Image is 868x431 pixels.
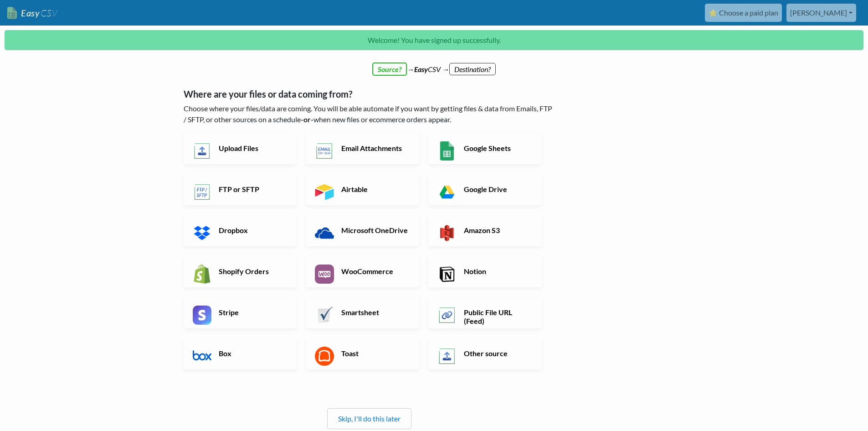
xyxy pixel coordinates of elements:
[339,349,411,358] h6: Toast
[216,144,288,152] h6: Upload Files
[315,141,334,161] img: Email New CSV or XLSX File App & API
[437,347,457,366] img: Other Source App & API
[7,4,57,22] a: EasyCSV
[437,223,457,243] img: Amazon S3 App & API
[315,182,334,202] img: Airtable App & API
[338,414,401,423] a: Skip, I'll do this later
[306,214,419,246] a: Microsoft OneDrive
[315,223,334,243] img: Microsoft OneDrive App & API
[339,267,411,275] h6: WooCommerce
[193,347,212,366] img: Box App & API
[428,132,542,164] a: Google Sheets
[705,4,782,22] a: ⭐ Choose a paid plan
[306,255,419,287] a: WooCommerce
[193,265,212,284] img: Shopify App & API
[184,173,297,205] a: FTP or SFTP
[216,267,288,275] h6: Shopify Orders
[437,182,457,202] img: Google Drive App & API
[437,265,457,284] img: Notion App & API
[315,265,334,284] img: WooCommerce App & API
[184,338,297,369] a: Box
[193,223,212,243] img: Dropbox App & API
[301,115,313,124] b: -or-
[462,185,533,193] h6: Google Drive
[184,132,297,164] a: Upload Files
[462,226,533,234] h6: Amazon S3
[193,141,212,161] img: Upload Files App & API
[428,173,542,205] a: Google Drive
[5,30,863,50] p: Welcome! You have signed up successfully.
[786,4,856,22] a: [PERSON_NAME]
[306,132,419,164] a: Email Attachments
[462,308,533,325] h6: Public File URL (Feed)
[216,185,288,193] h6: FTP or SFTP
[175,55,694,75] div: → CSV →
[184,88,555,99] h5: Where are your files or data coming from?
[339,226,411,234] h6: Microsoft OneDrive
[184,296,297,328] a: Stripe
[216,308,288,317] h6: Stripe
[184,255,297,287] a: Shopify Orders
[184,103,555,125] p: Choose where your files/data are coming. You will be able automate if you want by getting files &...
[462,349,533,358] h6: Other source
[216,226,288,234] h6: Dropbox
[462,267,533,275] h6: Notion
[306,296,419,328] a: Smartsheet
[339,308,411,317] h6: Smartsheet
[428,338,542,369] a: Other source
[315,306,334,325] img: Smartsheet App & API
[339,144,411,152] h6: Email Attachments
[216,349,288,358] h6: Box
[428,214,542,246] a: Amazon S3
[40,7,57,19] span: CSV
[193,306,212,325] img: Stripe App & API
[184,214,297,246] a: Dropbox
[339,185,411,193] h6: Airtable
[437,141,457,161] img: Google Sheets App & API
[437,306,457,325] img: Public File URL App & API
[462,144,533,152] h6: Google Sheets
[315,347,334,366] img: Toast App & API
[428,255,542,287] a: Notion
[428,296,542,328] a: Public File URL (Feed)
[306,338,419,369] a: Toast
[306,173,419,205] a: Airtable
[193,182,212,202] img: FTP or SFTP App & API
